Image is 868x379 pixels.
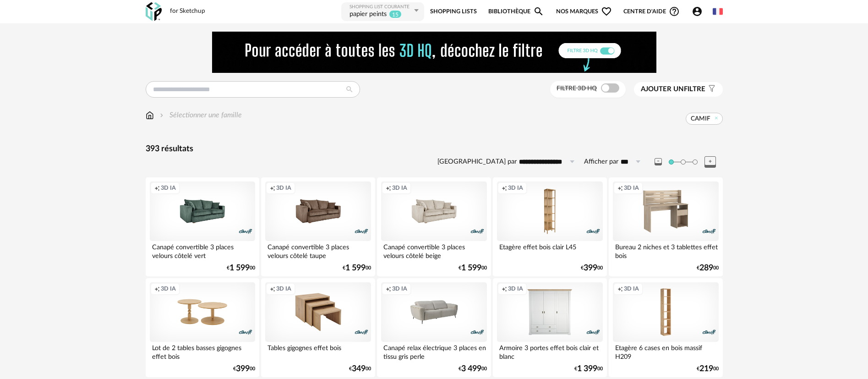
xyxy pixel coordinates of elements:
[377,177,491,276] a: Creation icon 3D IA Canapé convertible 3 places velours côtelé beige €1 59900
[557,85,597,92] span: Filtre 3D HQ
[161,184,176,192] span: 3D IA
[146,177,259,276] a: Creation icon 3D IA Canapé convertible 3 places velours côtelé vert €1 59900
[392,285,407,292] span: 3D IA
[233,366,255,372] div: € 00
[669,6,680,17] span: Help Circle Outline icon
[276,184,291,192] span: 3D IA
[574,366,603,372] div: € 00
[699,366,713,372] span: 219
[497,241,602,259] div: Etagère effet bois clair L45
[158,110,165,121] img: svg+xml;base64,PHN2ZyB3aWR0aD0iMTYiIGhlaWdodD0iMTYiIHZpZXdCb3g9IjAgMCAxNiAxNiIgZmlsbD0ibm9uZSIgeG...
[352,366,366,372] span: 349
[349,10,387,19] div: papier peints
[212,32,656,73] img: FILTRE%20HQ%20NEW_V1%20(4).gif
[227,265,255,271] div: € 00
[170,7,205,16] div: for Sketchup
[381,241,486,259] div: Canapé convertible 3 places velours côtelé beige
[691,115,710,123] span: CAMIF
[634,82,723,97] button: Ajouter unfiltre Filter icon
[624,184,639,192] span: 3D IA
[377,278,491,377] a: Creation icon 3D IA Canapé relax électrique 3 places en tissu gris perle €3 49900
[584,265,597,271] span: 399
[161,285,176,292] span: 3D IA
[261,177,375,276] a: Creation icon 3D IA Canapé convertible 3 places velours côtelé taupe €1 59900
[459,265,487,271] div: € 00
[229,265,250,271] span: 1 599
[692,6,703,17] span: Account Circle icon
[459,366,487,372] div: € 00
[705,85,716,94] span: Filter icon
[556,1,612,22] span: Nos marques
[502,285,507,292] span: Creation icon
[697,366,719,372] div: € 00
[577,366,597,372] span: 1 399
[236,366,250,372] span: 399
[146,144,723,154] div: 393 résultats
[613,342,718,360] div: Etagère 6 cases en bois massif H209
[389,10,402,18] sup: 15
[392,184,407,192] span: 3D IA
[601,6,612,17] span: Heart Outline icon
[713,6,723,16] img: fr
[624,285,639,292] span: 3D IA
[265,342,371,360] div: Tables gigognes effet bois
[430,1,477,22] a: Shopping Lists
[613,241,718,259] div: Bureau 2 niches et 3 tablettes effet bois
[617,285,623,292] span: Creation icon
[508,184,523,192] span: 3D IA
[461,265,481,271] span: 1 599
[641,85,705,94] span: filtre
[617,184,623,192] span: Creation icon
[154,285,160,292] span: Creation icon
[146,278,259,377] a: Creation icon 3D IA Lot de 2 tables basses gigognes effet bois €39900
[270,285,275,292] span: Creation icon
[502,184,507,192] span: Creation icon
[158,110,242,121] div: Sélectionner une famille
[488,1,544,22] a: BibliothèqueMagnify icon
[154,184,160,192] span: Creation icon
[349,366,371,372] div: € 00
[497,342,602,360] div: Armoire 3 portes effet bois clair et blanc
[265,241,371,259] div: Canapé convertible 3 places velours côtelé taupe
[584,158,618,166] label: Afficher par
[437,158,517,166] label: [GEOGRAPHIC_DATA] par
[533,6,544,17] span: Magnify icon
[623,6,680,17] span: Centre d'aideHelp Circle Outline icon
[349,4,412,10] div: Shopping List courante
[386,184,391,192] span: Creation icon
[692,6,707,17] span: Account Circle icon
[345,265,366,271] span: 1 599
[270,184,275,192] span: Creation icon
[461,366,481,372] span: 3 499
[381,342,486,360] div: Canapé relax électrique 3 places en tissu gris perle
[261,278,375,377] a: Creation icon 3D IA Tables gigognes effet bois €34900
[343,265,371,271] div: € 00
[276,285,291,292] span: 3D IA
[493,278,606,377] a: Creation icon 3D IA Armoire 3 portes effet bois clair et blanc €1 39900
[641,86,684,93] span: Ajouter un
[146,2,162,21] img: OXP
[581,265,603,271] div: € 00
[150,342,255,360] div: Lot de 2 tables basses gigognes effet bois
[146,110,154,121] img: svg+xml;base64,PHN2ZyB3aWR0aD0iMTYiIGhlaWdodD0iMTciIHZpZXdCb3g9IjAgMCAxNiAxNyIgZmlsbD0ibm9uZSIgeG...
[493,177,606,276] a: Creation icon 3D IA Etagère effet bois clair L45 €39900
[609,177,722,276] a: Creation icon 3D IA Bureau 2 niches et 3 tablettes effet bois €28900
[386,285,391,292] span: Creation icon
[508,285,523,292] span: 3D IA
[697,265,719,271] div: € 00
[150,241,255,259] div: Canapé convertible 3 places velours côtelé vert
[699,265,713,271] span: 289
[609,278,722,377] a: Creation icon 3D IA Etagère 6 cases en bois massif H209 €21900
